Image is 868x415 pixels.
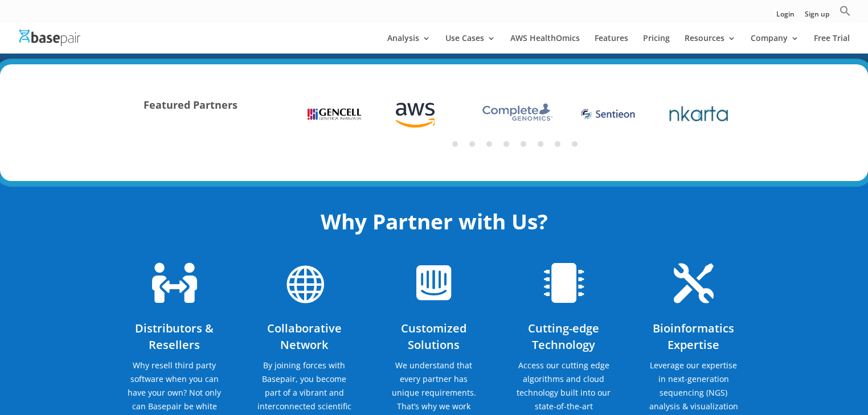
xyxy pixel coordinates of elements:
[321,207,548,236] strong: Why Partner with Us?
[751,34,799,54] a: Company
[528,321,599,352] span: Cutting-edge Technology
[503,141,509,147] button: 4 of 2
[685,34,736,54] a: Resources
[19,30,80,46] img: Basepair
[469,141,475,147] button: 2 of 2
[401,321,466,352] span: Customized Solutions
[814,34,850,54] a: Free Trial
[595,34,628,54] a: Features
[578,107,637,121] img: sentieon
[152,263,197,303] span: 
[572,141,578,147] button: 8 of 2
[674,263,714,303] span: 
[544,263,584,303] span: 
[840,5,851,23] a: Search Icon Link
[653,321,734,352] span: Bioinformatics Expertise
[776,11,795,23] a: Login
[445,34,496,54] a: Use Cases
[811,358,854,401] iframe: Drift Widget Chat Controller
[387,34,431,54] a: Analysis
[510,34,580,54] a: AWS HealthOmics
[144,98,238,112] strong: Featured Partners
[521,141,526,147] button: 5 of 2
[669,105,728,123] img: sentieon
[284,263,324,303] span: 
[538,141,543,147] button: 6 of 2
[452,141,458,147] button: 1 of 2
[267,321,342,352] span: Collaborative Network
[643,34,670,54] a: Pricing
[840,5,851,17] svg: Search
[135,321,214,352] span: Distributors & Resellers
[805,11,829,23] a: Sign up
[416,263,451,303] span: 
[555,141,560,147] button: 7 of 2
[486,141,492,147] button: 3 of 2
